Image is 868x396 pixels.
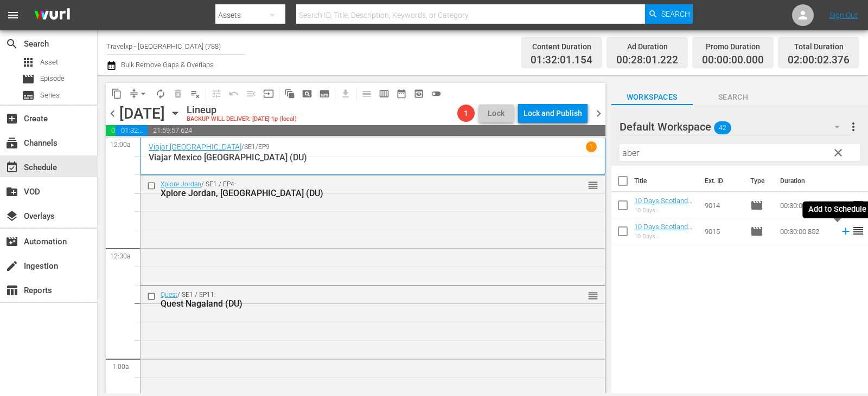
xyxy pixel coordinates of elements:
[588,179,598,191] span: reorder
[138,88,149,99] span: arrow_drop_down
[396,88,407,99] span: date_range_outlined
[5,37,18,50] span: Search
[241,143,244,151] p: /
[592,107,605,120] span: chevron_right
[852,198,865,211] span: reorder
[119,105,165,122] div: [DATE]
[457,109,475,118] span: 1
[319,88,330,99] span: subtitles_outlined
[788,54,850,67] span: 02:00:02.376
[5,210,18,223] span: Overlays
[588,290,598,302] span: reorder
[106,107,119,120] span: chevron_left
[840,199,852,211] svg: Add to Schedule
[589,143,593,151] p: 1
[5,112,18,125] span: Create
[129,88,139,99] span: compress
[427,85,445,102] span: 24 hours Lineup View is OFF
[22,56,35,69] span: Asset
[5,259,18,272] span: Ingestion
[852,224,865,237] span: reorder
[829,11,858,20] a: Sign Out
[302,88,312,99] span: pageview_outlined
[700,192,746,218] td: 9014
[161,180,201,188] a: Xplore Jordan
[119,61,214,69] span: Bulk Remove Gaps & Overlaps
[149,142,241,151] a: Viajar [GEOGRAPHIC_DATA]
[693,90,774,104] span: Search
[634,207,696,214] div: 10 Days [GEOGRAPHIC_DATA] [GEOGRAPHIC_DATA]
[479,105,514,122] button: Lock
[161,298,546,309] div: Quest Nagaland (DU)
[634,197,693,229] a: 10 Days Scotland Aberdeen ([GEOGRAPHIC_DATA])
[829,144,846,161] button: clear
[161,291,177,298] a: Quest
[524,103,582,123] div: Lock and Publish
[750,199,763,212] span: movie
[354,83,375,104] span: Day Calendar View
[661,4,690,24] span: Search
[148,125,605,136] span: 21:59:57.624
[26,3,78,28] img: ans4CAIJ8jUAAAAAAAAAAAAAAAAAAAAAAAAgQb4GAAAAAAAAAAAAAAAAAAAAAAAAJMjXAAAAAAAAAAAAAAAAAAAAAAAAgAT5G...
[634,223,694,247] a: 10 Days Scotland [GEOGRAPHIC_DATA] (DU)
[277,83,298,104] span: Refresh All Search Blocks
[125,85,152,102] span: Remove Gaps & Overlaps
[155,88,166,99] span: autorenew_outlined
[108,85,125,102] span: Copy Lineup
[702,39,764,54] div: Promo Duration
[634,233,696,240] div: 10 Days [GEOGRAPHIC_DATA] [GEOGRAPHIC_DATA]
[700,218,746,244] td: 9015
[22,89,35,102] span: Series
[5,185,18,198] span: VOD
[40,73,65,84] span: Episode
[5,284,18,297] span: Reports
[776,192,835,218] td: 00:30:00.862
[244,143,258,151] p: SE1 /
[750,225,763,238] span: Episode
[393,85,410,102] span: Month Calendar View
[242,85,260,102] span: Fill episodes with ad slates
[7,9,20,22] span: menu
[40,90,60,101] span: Series
[106,125,116,136] span: 00:28:01.222
[483,108,509,119] span: Lock
[260,85,277,102] span: Update Metadata from Key Asset
[588,179,598,190] button: reorder
[225,85,242,102] span: Revert to Primary Episode
[788,39,850,54] div: Total Duration
[187,116,297,123] div: BACKUP WILL DELIVER: [DATE] 1p (local)
[744,166,774,196] th: Type
[431,88,442,99] span: toggle_off
[611,90,693,104] span: Workspaces
[22,73,35,86] span: Episode
[316,85,333,102] span: Create Series Block
[410,85,427,102] span: View Backup
[645,4,693,24] button: Search
[832,146,845,159] span: clear
[40,57,58,68] span: Asset
[634,166,698,196] th: Title
[263,88,274,99] span: input
[187,104,297,116] div: Lineup
[714,116,731,139] span: 42
[5,161,18,174] span: Schedule
[616,54,678,67] span: 00:28:01.222
[116,125,148,136] span: 01:32:01.154
[298,85,316,102] span: Create Search Block
[847,120,860,133] span: more_vert
[258,143,270,151] p: EP9
[413,88,424,99] span: preview_outlined
[204,83,225,104] span: Customize Events
[776,218,835,244] td: 00:30:00.852
[284,88,295,99] span: auto_awesome_motion_outlined
[149,152,597,163] p: Viajar Mexico [GEOGRAPHIC_DATA] (DU)
[161,188,546,198] div: Xplore Jordan, [GEOGRAPHIC_DATA] (DU)
[531,39,592,54] div: Content Duration
[333,83,354,104] span: Download as CSV
[588,290,598,301] button: reorder
[169,85,187,102] span: Select an event to delete
[379,88,390,99] span: calendar_view_week_outlined
[375,85,393,102] span: Week Calendar View
[847,114,860,140] button: more_vert
[620,112,850,142] div: Default Workspace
